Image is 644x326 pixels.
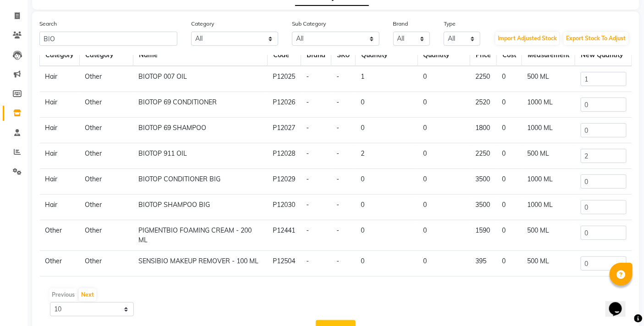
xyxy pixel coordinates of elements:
td: Hair [40,169,80,195]
td: Hair [40,118,80,143]
td: 500 ML [522,220,575,251]
td: 2520 [470,92,497,118]
td: - [331,143,356,169]
td: Hair [40,92,80,118]
td: 0 [418,195,470,220]
td: P12504 [268,251,301,277]
td: Other [80,169,133,195]
td: - [301,220,331,251]
button: Import Adjusted Stock [495,32,559,45]
td: P12026 [268,92,301,118]
label: Type [444,20,456,28]
td: Other [40,220,80,251]
td: 0 [497,66,522,92]
td: 2 [356,143,418,169]
td: BIOTOP CONDITIONER BIG [133,169,267,195]
td: - [331,251,356,277]
label: Search [39,20,57,28]
button: Next [79,288,96,301]
td: P12030 [268,195,301,220]
td: 0 [418,92,470,118]
td: 3500 [470,169,497,195]
td: 1 [356,66,418,92]
td: Other [80,92,133,118]
td: 0 [497,195,522,220]
td: Hair [40,66,80,92]
td: 500 ML [522,251,575,277]
td: P12028 [268,143,301,169]
td: 1800 [470,118,497,143]
td: 0 [418,251,470,277]
td: 500 ML [522,66,575,92]
td: 0 [418,220,470,251]
td: Other [80,66,133,92]
td: Other [80,118,133,143]
td: SENSIBIO MAKEUP REMOVER - 100 ML [133,251,267,277]
td: 0 [497,220,522,251]
td: 2250 [470,143,497,169]
td: 0 [497,143,522,169]
td: PIGMENTBIO FOAMING CREAM - 200 ML [133,220,267,251]
td: 0 [497,169,522,195]
td: P12025 [268,66,301,92]
td: - [301,66,331,92]
td: - [301,118,331,143]
td: Hair [40,143,80,169]
td: BIOTOP 911 OIL [133,143,267,169]
td: 0 [497,251,522,277]
td: P12027 [268,118,301,143]
td: - [301,143,331,169]
td: BIOTOP 69 SHAMPOO [133,118,267,143]
td: - [331,169,356,195]
iframe: chat widget [605,289,635,317]
label: Brand [393,20,408,28]
td: 0 [418,169,470,195]
td: 1000 ML [522,169,575,195]
td: 500 ML [522,143,575,169]
td: - [331,66,356,92]
td: - [331,92,356,118]
td: Other [80,195,133,220]
td: 0 [418,118,470,143]
td: BIOTOP 007 OIL [133,66,267,92]
label: Sub Category [292,20,326,28]
td: - [301,169,331,195]
td: - [301,195,331,220]
td: 0 [356,169,418,195]
td: Other [80,220,133,251]
td: P12441 [268,220,301,251]
button: Export Stock To Adjust [564,32,628,45]
td: 1000 ML [522,195,575,220]
td: 1000 ML [522,92,575,118]
td: 0 [418,143,470,169]
td: - [331,195,356,220]
td: 2250 [470,66,497,92]
td: 0 [497,92,522,118]
td: Other [40,251,80,277]
td: 0 [497,118,522,143]
td: 3500 [470,195,497,220]
td: - [301,251,331,277]
td: Other [80,143,133,169]
td: 1000 ML [522,118,575,143]
td: 395 [470,251,497,277]
td: P12029 [268,169,301,195]
td: 0 [356,195,418,220]
td: 1590 [470,220,497,251]
td: BIOTOP 69 CONDITIONER [133,92,267,118]
td: 0 [356,92,418,118]
td: Hair [40,195,80,220]
td: Other [80,251,133,277]
td: BIOTOP SHAMPOO BIG [133,195,267,220]
input: Search Product [39,32,177,46]
td: 0 [418,66,470,92]
label: Category [191,20,214,28]
td: - [331,118,356,143]
td: 0 [356,220,418,251]
td: 0 [356,251,418,277]
td: - [331,220,356,251]
td: - [301,92,331,118]
td: 0 [356,118,418,143]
